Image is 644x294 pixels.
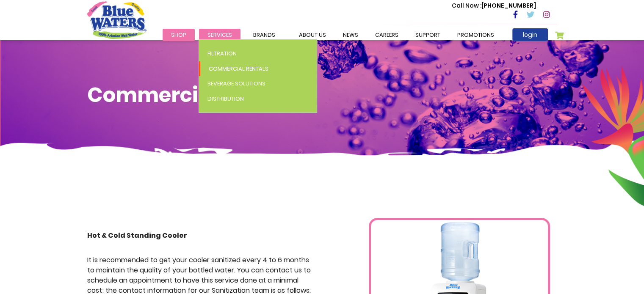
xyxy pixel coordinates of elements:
[207,31,232,39] span: Services
[87,83,557,107] h1: Commercial Rentals
[452,1,536,10] p: [PHONE_NUMBER]
[207,95,244,103] span: Distribution
[207,49,237,58] span: Filtration
[452,1,481,10] span: Call Now :
[407,29,449,41] a: support
[512,28,548,41] a: login
[87,231,187,240] strong: Hot & Cold Standing Cooler
[449,29,503,41] a: Promotions
[171,31,186,39] span: Shop
[367,29,407,41] a: careers
[290,29,334,41] a: about us
[253,31,275,39] span: Brands
[209,65,268,73] span: Commercial Rentals
[87,1,146,38] a: store logo
[334,29,367,41] a: News
[207,80,265,88] span: Beverage Solutions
